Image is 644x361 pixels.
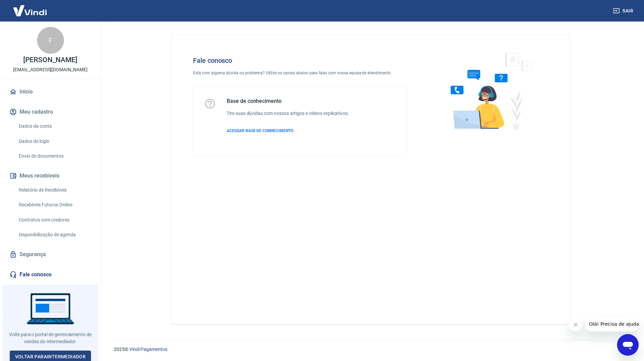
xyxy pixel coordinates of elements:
[129,347,167,352] a: Vindi Pagamentos
[8,168,93,183] button: Meus recebíveis
[8,105,93,119] button: Meu cadastro
[16,119,93,133] a: Dados da conta
[193,56,407,65] h4: Fale conosco
[612,5,636,17] button: Sair
[227,128,349,134] a: ACESSAR BASE DE CONHECIMENTO
[617,334,639,356] iframe: Button to launch messaging window
[16,149,93,163] a: Envio de documentos
[13,66,88,73] p: [EMAIL_ADDRESS][DOMAIN_NAME]
[16,198,93,212] a: Recebíveis Futuros Online
[193,70,407,76] p: Está com alguma dúvida ou problema? Utilize os canais abaixo para falar com nossa equipe de atend...
[37,27,64,54] div: F
[437,46,540,135] img: Fale conosco
[8,267,93,282] a: Fale conosco
[227,128,293,133] span: ACESSAR BASE DE CONHECIMENTO
[227,98,349,105] h5: Base de conhecimento
[4,5,57,10] span: Olá! Precisa de ajuda?
[16,213,93,227] a: Contratos com credores
[585,317,639,331] iframe: Message from company
[16,183,93,197] a: Relatório de Recebíveis
[8,0,52,21] img: Vindi
[114,346,628,353] p: 2025 ©
[23,56,77,64] p: [PERSON_NAME]
[8,84,93,99] a: Início
[16,134,93,148] a: Dados de login
[569,318,582,331] iframe: Close message
[8,247,93,262] a: Segurança
[16,228,93,242] a: Disponibilização de agenda
[227,110,349,117] h6: Tire suas dúvidas com nossos artigos e vídeos explicativos.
